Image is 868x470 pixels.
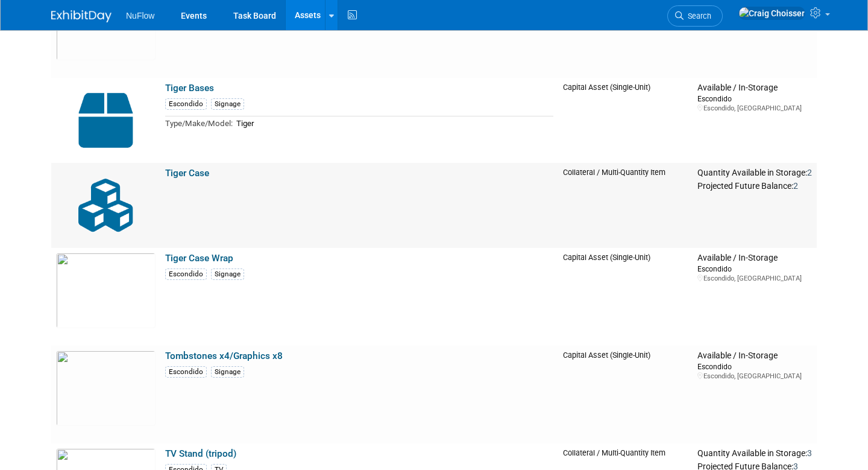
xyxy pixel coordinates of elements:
div: Signage [211,268,244,280]
span: Search [684,11,711,21]
a: Tiger Case Wrap [165,253,233,264]
img: ExhibitDay [51,10,112,22]
div: Projected Future Balance: [697,179,812,192]
div: Available / In-Storage [697,83,812,94]
img: Collateral-Icon-2.png [56,168,156,243]
div: Escondido [697,264,812,274]
a: Tiger Bases [165,83,214,94]
td: Type/Make/Model: [165,116,233,130]
div: Escondido, [GEOGRAPHIC_DATA] [697,274,812,283]
div: Available / In-Storage [697,351,812,361]
span: NuFlow [126,11,154,21]
img: Capital-Asset-Icon-2.png [56,83,156,158]
div: Available / In-Storage [697,253,812,264]
td: Tiger [233,116,553,130]
div: Signage [211,366,244,378]
a: TV Stand (tripod) [165,448,236,459]
a: Tombstones x4/Graphics x8 [165,351,283,361]
td: Collateral / Multi-Quantity Item [558,163,693,248]
div: Signage [211,98,244,110]
img: Craig Choisser [738,7,805,20]
a: Tiger Case [165,168,209,179]
span: 3 [807,448,812,458]
div: Escondido [697,361,812,372]
div: Escondido, [GEOGRAPHIC_DATA] [697,372,812,381]
div: Escondido [165,366,207,378]
a: Search [667,5,723,27]
div: Escondido [165,268,207,280]
div: Quantity Available in Storage: [697,168,812,179]
div: Quantity Available in Storage: [697,448,812,459]
td: Capital Asset (Single-Unit) [558,78,693,163]
td: Capital Asset (Single-Unit) [558,248,693,346]
div: Escondido [697,94,812,104]
div: Escondido, [GEOGRAPHIC_DATA] [697,104,812,113]
span: 2 [807,168,812,177]
span: 2 [793,181,798,191]
td: Capital Asset (Single-Unit) [558,346,693,443]
div: Escondido [165,98,207,110]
